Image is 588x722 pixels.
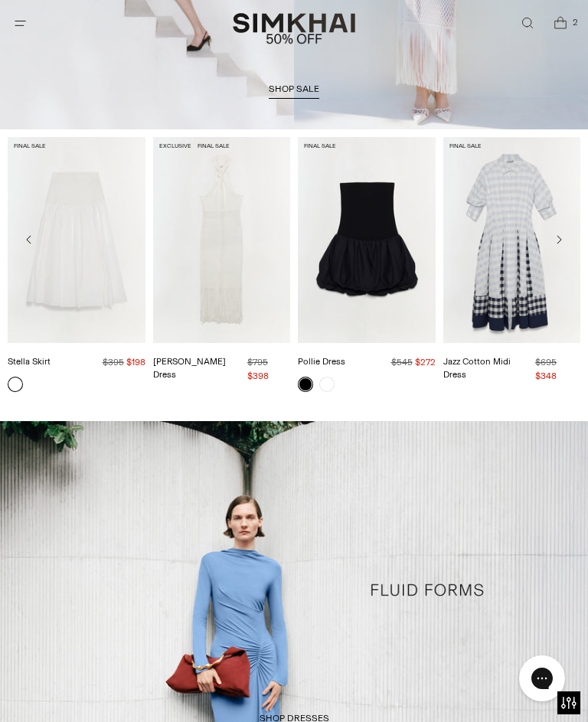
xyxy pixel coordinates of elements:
a: Open cart modal [544,8,576,39]
span: 2 [568,15,582,29]
span: $198 [126,357,145,368]
img: Jazz Cotton Midi Dress [443,137,581,343]
span: $272 [415,357,436,368]
s: $545 [391,357,413,368]
img: Sanchez Dress [153,137,291,343]
iframe: Gorgias live chat messenger [511,650,573,707]
a: SIMKHAI [233,12,355,34]
iframe: Sign Up via Text for Offers [12,664,154,710]
button: Move to previous carousel slide [15,226,43,253]
span: $398 [247,371,269,381]
a: Jazz Cotton Midi Dress [443,356,511,380]
s: $795 [247,357,268,368]
a: Open search modal [511,8,543,39]
a: Pollie Dress [298,356,345,367]
s: $395 [103,357,124,368]
img: Pollie Dress [298,137,436,343]
span: $348 [535,371,557,381]
a: [PERSON_NAME] Dress [153,356,226,380]
span: shop sale [269,83,319,94]
s: $695 [535,357,557,368]
button: Move to next carousel slide [545,226,573,253]
img: Stella Skirt [8,137,145,343]
a: Stella Skirt [8,356,51,367]
a: shop sale [269,83,319,99]
button: Open menu modal [5,8,36,39]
